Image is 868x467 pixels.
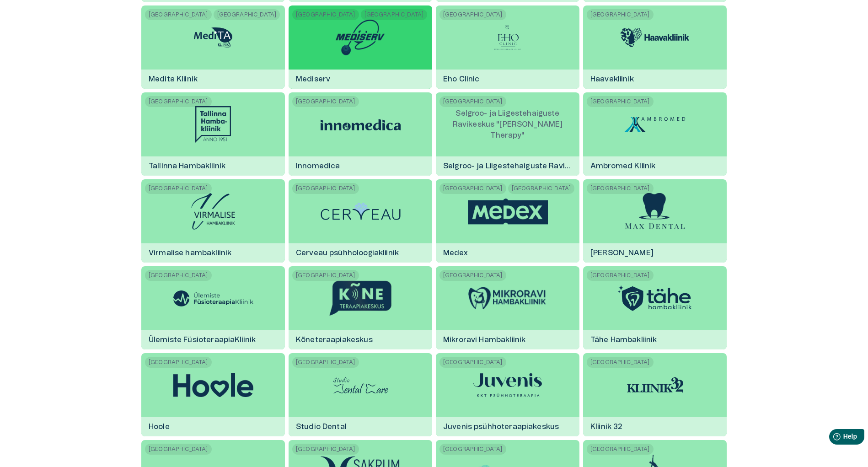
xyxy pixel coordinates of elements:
[468,199,548,225] img: Medex logo
[361,9,428,20] span: [GEOGRAPHIC_DATA]
[292,9,359,20] span: [GEOGRAPHIC_DATA]
[289,266,432,349] a: [GEOGRAPHIC_DATA]Kõneteraapiakeskus logoKõneteraapiakeskus
[141,5,285,89] a: [GEOGRAPHIC_DATA][GEOGRAPHIC_DATA]Medita Kliinik logoMedita Kliinik
[627,377,683,393] img: Kliinik 32 logo
[145,270,212,281] span: [GEOGRAPHIC_DATA]
[583,154,663,178] h6: Ambromed Kliinik
[141,241,239,265] h6: Virmalise hambakliinik
[583,67,641,91] h6: Haavakliinik
[621,28,689,47] img: Haavakliinik logo
[439,96,506,107] span: [GEOGRAPHIC_DATA]
[173,373,253,397] img: Hoole logo
[191,193,235,230] img: Virmalise hambakliinik logo
[289,327,380,352] h6: Kõneteraapiakeskus
[292,270,359,281] span: [GEOGRAPHIC_DATA]
[214,9,280,20] span: [GEOGRAPHIC_DATA]
[141,327,263,352] h6: Ülemiste FüsioteraapiaKliinik
[436,67,487,91] h6: Eho Clinic
[583,92,727,176] a: [GEOGRAPHIC_DATA]Ambromed Kliinik logoAmbromed Kliinik
[587,357,654,368] span: [GEOGRAPHIC_DATA]
[292,183,359,194] span: [GEOGRAPHIC_DATA]
[436,241,475,265] h6: Medex
[436,154,579,178] h6: Selgroo- ja Liigestehaiguste Ravikeskus "[PERSON_NAME] Therapy"
[145,357,212,368] span: [GEOGRAPHIC_DATA]
[583,266,727,349] a: [GEOGRAPHIC_DATA]Tähe Hambakliinik logoTähe Hambakliinik
[439,9,506,20] span: [GEOGRAPHIC_DATA]
[439,444,506,455] span: [GEOGRAPHIC_DATA]
[141,266,285,349] a: [GEOGRAPHIC_DATA]Ülemiste FüsioteraapiaKliinik logoÜlemiste FüsioteraapiaKliinik
[289,179,432,263] a: [GEOGRAPHIC_DATA]Cerveau psühholoogiakliinik logoCerveau psühholoogiakliinik
[292,444,359,455] span: [GEOGRAPHIC_DATA]
[326,371,395,399] img: Studio Dental logo
[145,96,212,107] span: [GEOGRAPHIC_DATA]
[195,106,231,143] img: Tallinna Hambakliinik logo
[587,270,654,281] span: [GEOGRAPHIC_DATA]
[179,24,247,51] img: Medita Kliinik logo
[587,9,654,20] span: [GEOGRAPHIC_DATA]
[141,154,233,178] h6: Tallinna Hambakliinik
[141,414,177,439] h6: Hoole
[141,67,205,91] h6: Medita Kliinik
[436,92,579,176] a: [GEOGRAPHIC_DATA]Selgroo- ja Liigestehaiguste Ravikeskus "[PERSON_NAME] Therapy"Selgroo- ja Liige...
[587,96,654,107] span: [GEOGRAPHIC_DATA]
[289,92,432,176] a: [GEOGRAPHIC_DATA]Innomedica logoInnomedica
[145,183,212,194] span: [GEOGRAPHIC_DATA]
[473,373,542,397] img: Juvenis psühhoteraapiakeskus logo
[583,5,727,89] a: [GEOGRAPHIC_DATA]Haavakliinik logoHaavakliinik
[289,241,406,265] h6: Cerveau psühholoogiakliinik
[439,183,506,194] span: [GEOGRAPHIC_DATA]
[436,101,579,148] p: Selgroo- ja Liigestehaiguste Ravikeskus "[PERSON_NAME] Therapy"
[141,179,285,263] a: [GEOGRAPHIC_DATA]Virmalise hambakliinik logoVirmalise hambakliinik
[141,353,285,436] a: [GEOGRAPHIC_DATA]Hoole logoHoole
[436,414,566,439] h6: Juvenis psühhoteraapiakeskus
[436,327,533,352] h6: Mikroravi Hambakliinik
[621,111,689,138] img: Ambromed Kliinik logo
[333,19,387,56] img: Mediserv logo
[289,154,348,178] h6: Innomedica
[436,5,579,89] a: [GEOGRAPHIC_DATA]Eho Clinic logoEho Clinic
[328,280,392,317] img: Kõneteraapiakeskus logo
[797,425,868,451] iframe: Help widget launcher
[436,353,579,436] a: [GEOGRAPHIC_DATA]Juvenis psühhoteraapiakeskus logoJuvenis psühhoteraapiakeskus
[292,357,359,368] span: [GEOGRAPHIC_DATA]
[468,285,548,311] img: Mikroravi Hambakliinik logo
[289,414,354,439] h6: Studio Dental
[321,119,401,130] img: Innomedica logo
[145,9,212,20] span: [GEOGRAPHIC_DATA]
[289,353,432,436] a: [GEOGRAPHIC_DATA]Studio Dental logoStudio Dental
[436,179,579,263] a: [GEOGRAPHIC_DATA][GEOGRAPHIC_DATA]Medex logoMedex
[508,183,575,194] span: [GEOGRAPHIC_DATA]
[583,353,727,436] a: [GEOGRAPHIC_DATA]Kliinik 32 logoKliinik 32
[615,283,695,313] img: Tähe Hambakliinik logo
[289,67,338,91] h6: Mediserv
[587,183,654,194] span: [GEOGRAPHIC_DATA]
[141,92,285,176] a: [GEOGRAPHIC_DATA]Tallinna Hambakliinik logoTallinna Hambakliinik
[173,290,253,306] img: Ülemiste FüsioteraapiaKliinik logo
[583,179,727,263] a: [GEOGRAPHIC_DATA]Max Dental logo[PERSON_NAME]
[625,193,685,230] img: Max Dental logo
[289,5,432,89] a: [GEOGRAPHIC_DATA][GEOGRAPHIC_DATA]Mediserv logoMediserv
[583,414,630,439] h6: Kliinik 32
[436,266,579,349] a: [GEOGRAPHIC_DATA]Mikroravi Hambakliinik logoMikroravi Hambakliinik
[439,357,506,368] span: [GEOGRAPHIC_DATA]
[583,241,661,265] h6: [PERSON_NAME]
[587,444,654,455] span: [GEOGRAPHIC_DATA]
[488,24,527,51] img: Eho Clinic logo
[583,327,664,352] h6: Tähe Hambakliinik
[321,203,401,220] img: Cerveau psühholoogiakliinik logo
[145,444,212,455] span: [GEOGRAPHIC_DATA]
[292,96,359,107] span: [GEOGRAPHIC_DATA]
[439,270,506,281] span: [GEOGRAPHIC_DATA]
